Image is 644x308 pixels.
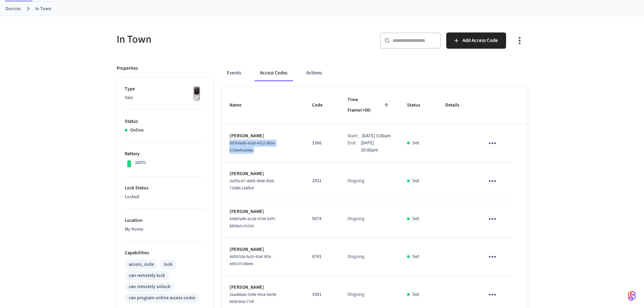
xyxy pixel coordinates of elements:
[230,178,275,191] span: daf55c67-d809-4948-9fd8-71988c1a8fbd
[312,140,331,147] p: 1366
[412,177,419,185] p: Set
[255,65,293,81] button: Access Codes
[362,133,391,140] p: [DATE] 3:00am
[129,294,195,302] div: can program online access codes
[628,290,636,301] img: SeamLogoGradient.69752ec5.svg
[361,140,391,154] p: [DATE] 10:00pm
[125,226,205,233] p: My home
[129,272,165,279] div: can remotely lock
[412,140,419,147] p: Set
[339,162,399,200] td: Ongoing
[125,185,205,192] p: Lock Status
[230,133,296,140] p: [PERSON_NAME]
[312,177,331,185] p: 2931
[129,261,154,268] div: access_code
[348,95,391,116] span: Time Frame(+08)
[462,36,498,45] span: Add Access Code
[135,159,146,166] p: 100%
[230,170,296,177] p: [PERSON_NAME]
[5,5,21,13] a: Devices
[125,86,205,93] p: Type
[230,140,276,153] span: 897b6e86-e5a9-4512-983e-672ee41a54ac
[339,200,399,238] td: Ongoing
[117,65,138,72] p: Properties
[125,250,205,257] p: Capabilities
[130,127,144,134] p: Online
[230,284,296,291] p: [PERSON_NAME]
[230,100,250,111] span: Name
[117,32,318,46] h5: In Town
[188,86,205,102] img: Yale Assure Touchscreen Wifi Smart Lock, Satin Nickel, Front
[445,100,468,111] span: Details
[125,217,205,224] p: Location
[348,133,362,140] div: Start:
[35,5,51,13] a: In Town
[230,246,296,253] p: [PERSON_NAME]
[446,32,506,49] button: Add Access Code
[312,291,331,298] p: 3381
[312,253,331,260] p: 6741
[312,100,331,111] span: Code
[230,208,296,215] p: [PERSON_NAME]
[230,254,273,267] span: 49f91536-fe29-42af-9f3c-e09c97c88e9c
[407,100,429,111] span: Status
[312,215,331,222] p: 5674
[129,283,170,290] div: can remotely unlock
[125,118,205,125] p: Status
[412,253,419,260] p: Set
[221,65,246,81] button: Events
[412,215,419,222] p: Set
[230,216,276,229] span: b48bfa9b-dcd8-4744-b5f5-8808a2c41243
[301,65,327,81] button: Actions
[348,140,361,154] div: End:
[125,94,205,101] p: Yale
[125,193,205,200] p: Locked
[125,150,205,158] p: Battery
[164,261,172,268] div: lock
[230,292,277,305] span: 2ead86ab-024b-491e-bb08-969b30dc77df
[339,238,399,276] td: Ongoing
[412,291,419,298] p: Set
[221,65,528,81] div: ant example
